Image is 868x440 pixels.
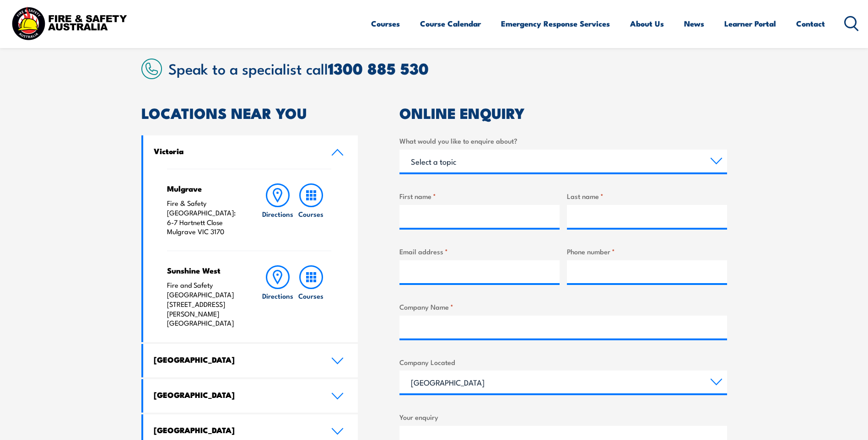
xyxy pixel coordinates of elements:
[141,106,358,119] h2: LOCATIONS NEAR YOU
[371,11,400,36] a: Courses
[399,106,727,119] h2: ONLINE ENQUIRY
[501,11,610,36] a: Emergency Response Services
[298,209,323,219] h6: Courses
[567,191,727,201] label: Last name
[154,146,318,156] h4: Victoria
[167,199,243,236] p: Fire & Safety [GEOGRAPHIC_DATA]: 6-7 Hartnett Close Mulgrave VIC 3170
[328,56,429,80] a: 1300 885 530
[261,265,294,328] a: Directions
[399,246,560,257] label: Email address
[567,246,727,257] label: Phone number
[143,379,358,413] a: [GEOGRAPHIC_DATA]
[399,301,727,312] label: Company Name
[262,209,293,219] h6: Directions
[262,291,293,300] h6: Directions
[154,390,318,400] h4: [GEOGRAPHIC_DATA]
[399,412,727,422] label: Your enquiry
[154,425,318,435] h4: [GEOGRAPHIC_DATA]
[143,135,358,169] a: Victoria
[630,11,664,36] a: About Us
[399,357,727,367] label: Company Located
[295,183,328,236] a: Courses
[154,354,318,365] h4: [GEOGRAPHIC_DATA]
[298,291,323,300] h6: Courses
[684,11,704,36] a: News
[167,183,243,193] h4: Mulgrave
[796,11,825,36] a: Contact
[143,344,358,377] a: [GEOGRAPHIC_DATA]
[399,135,727,146] label: What would you like to enquire about?
[399,191,560,201] label: First name
[420,11,481,36] a: Course Calendar
[261,183,294,236] a: Directions
[167,280,243,328] p: Fire and Safety [GEOGRAPHIC_DATA] [STREET_ADDRESS][PERSON_NAME] [GEOGRAPHIC_DATA]
[168,60,727,76] h2: Speak to a specialist call
[724,11,776,36] a: Learner Portal
[167,265,243,275] h4: Sunshine West
[295,265,328,328] a: Courses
